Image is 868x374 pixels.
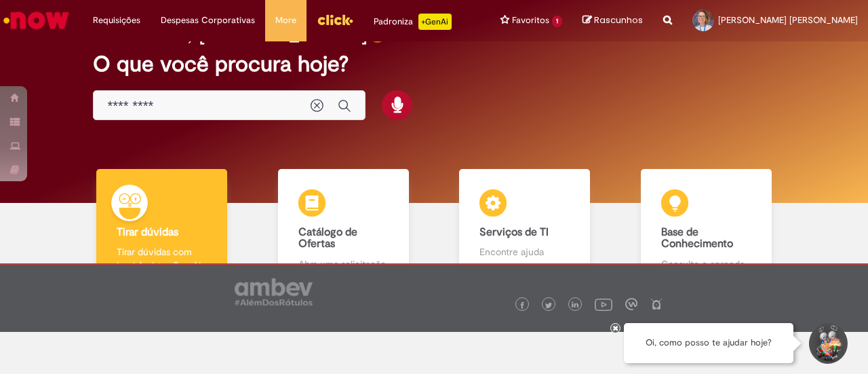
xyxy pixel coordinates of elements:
[93,14,140,27] span: Requisições
[479,245,570,259] p: Encontre ajuda
[1,7,71,34] img: ServiceNow
[418,14,452,30] p: +GenAi
[161,14,255,27] span: Despesas Corporativas
[117,225,178,239] b: Tirar dúvidas
[235,278,313,305] img: logo_footer_ambev_rotulo_gray.png
[374,14,452,30] div: Padroniza
[479,225,549,239] b: Serviços de TI
[275,14,296,27] span: More
[117,245,207,272] p: Tirar dúvidas com Lupi Assist e Gen Ai
[545,302,552,309] img: logo_footer_twitter.png
[624,323,793,363] div: Oi, como posso te ajudar hoje?
[718,14,858,26] span: [PERSON_NAME] [PERSON_NAME]
[661,225,733,251] b: Base de Conhecimento
[625,298,637,310] img: logo_footer_workplace.png
[595,295,612,313] img: logo_footer_youtube.png
[253,169,435,286] a: Catálogo de Ofertas Abra uma solicitação
[661,257,751,271] p: Consulte e aprenda
[519,302,526,309] img: logo_footer_facebook.png
[71,169,253,286] a: Tirar dúvidas Tirar dúvidas com Lupi Assist e Gen Ai
[807,323,848,364] button: Iniciar Conversa de Suporte
[583,14,643,27] a: Rascunhos
[298,257,389,271] p: Abra uma solicitação
[317,10,353,30] img: click_logo_yellow_360x200.png
[616,169,797,286] a: Base de Conhecimento Consulte e aprenda
[434,169,616,286] a: Serviços de TI Encontre ajuda
[650,298,663,310] img: logo_footer_naosei.png
[93,22,368,45] h2: Boa tarde, [PERSON_NAME]
[594,14,643,26] span: Rascunhos
[93,52,774,76] h2: O que você procura hoje?
[552,16,562,27] span: 1
[572,301,578,310] img: logo_footer_linkedin.png
[512,14,549,27] span: Favoritos
[298,225,357,251] b: Catálogo de Ofertas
